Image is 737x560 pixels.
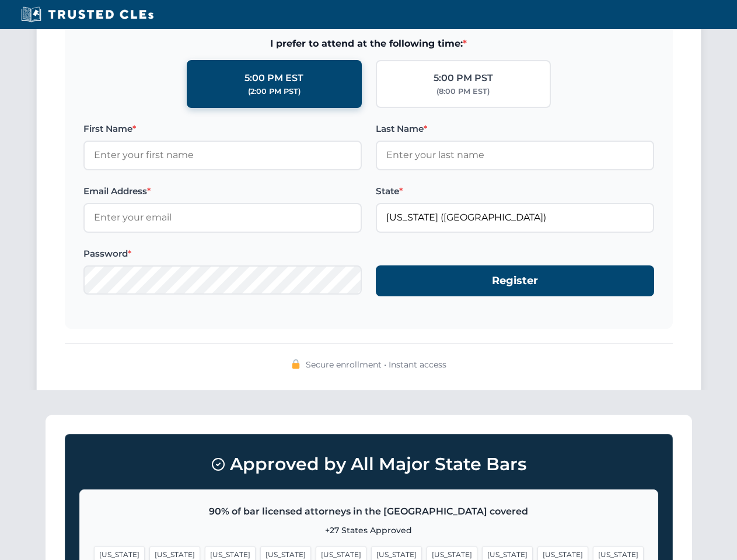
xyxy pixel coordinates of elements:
[376,265,654,296] button: Register
[434,71,493,86] div: 5:00 PM PST
[18,6,157,23] img: Trusted CLEs
[248,86,301,97] div: (2:00 PM PST)
[306,358,446,371] span: Secure enrollment • Instant access
[94,524,644,537] p: +27 States Approved
[376,122,654,136] label: Last Name
[83,36,654,51] span: I prefer to attend at the following time:
[244,71,303,86] div: 5:00 PM EST
[79,449,658,480] h3: Approved by All Major State Bars
[436,86,490,97] div: (8:00 PM EST)
[376,141,654,170] input: Enter your last name
[376,203,654,232] input: Florida (FL)
[376,184,654,198] label: State
[83,141,362,170] input: Enter your first name
[83,122,362,136] label: First Name
[83,184,362,198] label: Email Address
[291,359,301,369] img: 🔒
[94,504,644,519] p: 90% of bar licensed attorneys in the [GEOGRAPHIC_DATA] covered
[83,247,362,261] label: Password
[83,203,362,232] input: Enter your email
